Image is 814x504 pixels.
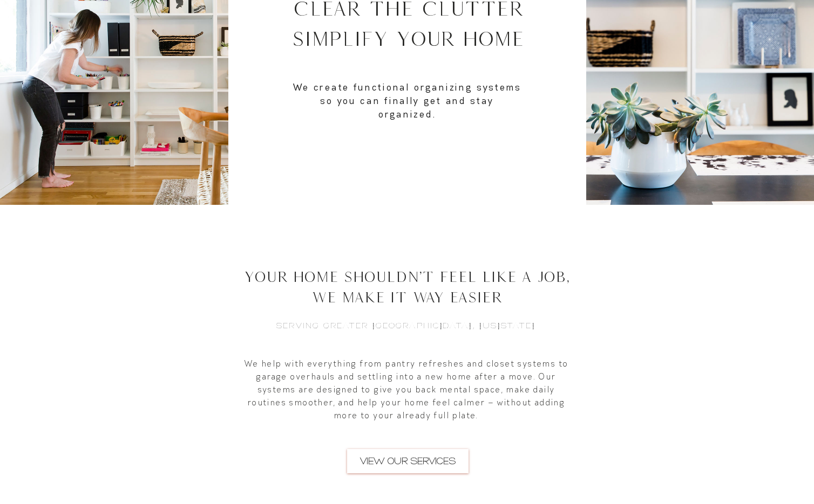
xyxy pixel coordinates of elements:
a: VIEW OUR SERVICES [347,449,469,473]
h2: Your Home Shouldn't Feel Like A Job, We Make It Way EasieR [233,267,580,308]
p: We create functional organizing systems so you can finally get and stay organized. [291,80,523,121]
h6: SERVING GREATER [GEOGRAPHIC_DATA], [US_STATE] [239,320,573,332]
span: VIEW OUR SERVICES [360,454,456,467]
span: We help with everything from pantry refreshes and closet systems to garage overhauls and settling... [245,358,569,420]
